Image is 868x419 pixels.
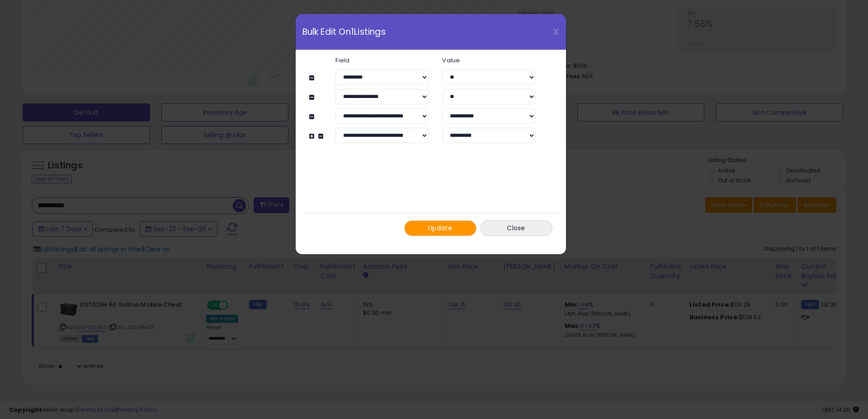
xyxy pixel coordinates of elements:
span: Update [428,223,452,233]
span: Bulk Edit On 1 Listings [302,28,386,36]
span: X [553,25,559,38]
button: Close [480,220,552,236]
label: Field [329,57,435,63]
label: Value [435,57,542,63]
